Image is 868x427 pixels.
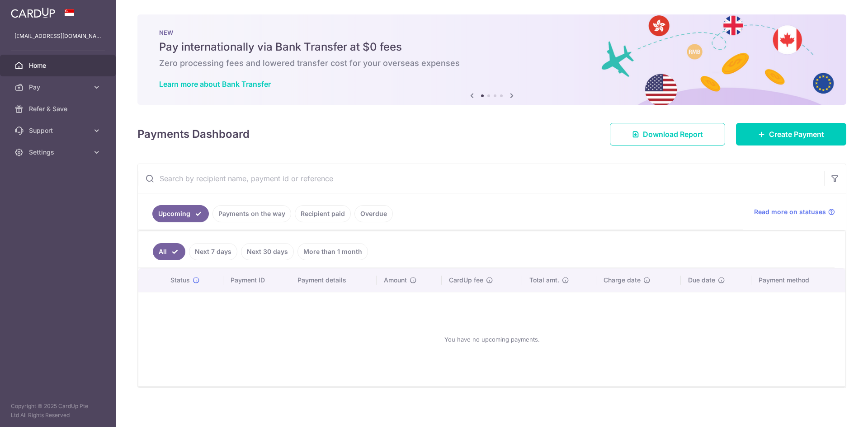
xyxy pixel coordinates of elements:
span: Status [170,276,190,285]
span: Due date [688,276,715,285]
a: Read more on statuses [754,207,835,216]
span: Amount [384,276,407,285]
span: Create Payment [769,129,824,140]
a: All [153,243,185,260]
img: Bank transfer banner [137,14,846,105]
span: Total amt. [529,276,559,285]
th: Payment details [290,268,377,292]
span: CardUp fee [449,276,483,285]
p: [EMAIL_ADDRESS][DOMAIN_NAME] [14,32,101,41]
a: Download Report [610,123,725,145]
span: Support [29,126,89,135]
p: NEW [159,29,825,36]
a: Next 30 days [241,243,294,260]
span: Read more on statuses [754,207,826,216]
a: Recipient paid [295,205,351,222]
th: Payment method [751,268,845,292]
span: Home [29,61,89,70]
a: More than 1 month [297,243,368,260]
a: Payments on the way [212,205,291,222]
span: Settings [29,148,89,157]
span: Charge date [604,276,641,285]
a: Next 7 days [189,243,237,260]
th: Payment ID [223,268,290,292]
img: CardUp [11,7,55,18]
h4: Payments Dashboard [137,126,250,142]
span: Refer & Save [29,104,89,113]
a: Upcoming [152,205,209,222]
a: Overdue [354,205,393,222]
span: Download Report [643,129,703,140]
h5: Pay internationally via Bank Transfer at $0 fees [159,40,825,54]
h6: Zero processing fees and lowered transfer cost for your overseas expenses [159,58,825,69]
a: Create Payment [736,123,846,145]
input: Search by recipient name, payment id or reference [138,164,824,193]
span: Pay [29,83,89,92]
a: Learn more about Bank Transfer [159,80,271,89]
div: You have no upcoming payments. [149,300,835,379]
